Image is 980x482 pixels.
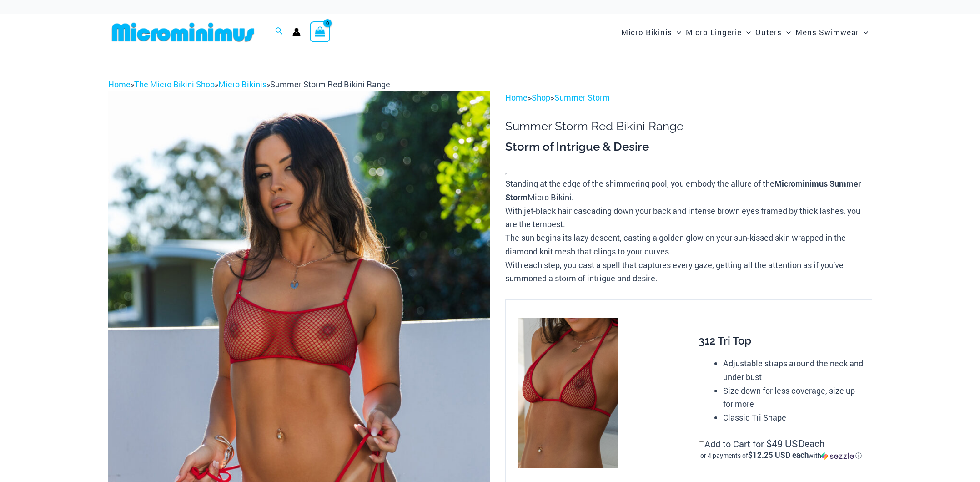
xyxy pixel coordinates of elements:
a: Account icon link [292,28,301,36]
a: Micro LingerieMenu ToggleMenu Toggle [683,18,753,46]
span: Micro Bikinis [621,20,672,44]
nav: Site Navigation [618,17,872,47]
a: Micro BikinisMenu ToggleMenu Toggle [619,18,683,46]
div: or 4 payments of$12.25 USD eachwithSezzle Click to learn more about Sezzle [699,451,863,460]
p: > > [505,91,872,105]
p: Standing at the edge of the shimmering pool, you embody the allure of the Micro Bikini. With jet-... [505,177,872,285]
a: Mens SwimwearMenu ToggleMenu Toggle [793,18,870,46]
span: 312 Tri Top [699,334,751,347]
li: Size down for less coverage, size up for more [723,384,863,411]
a: Home [505,92,528,103]
input: Add to Cart for$49 USD eachor 4 payments of$12.25 USD eachwithSezzle Click to learn more about Se... [699,441,704,447]
span: $ [766,437,772,450]
a: Search icon link [275,26,283,38]
a: The Micro Bikini Shop [134,79,215,90]
img: Summer Storm Red 312 Tri Top [518,318,618,468]
a: Summer Storm [554,92,610,103]
label: Add to Cart for [699,438,863,461]
span: Menu Toggle [742,20,751,44]
a: Home [108,79,131,90]
li: Adjustable straps around the neck and under bust [723,357,863,384]
span: Menu Toggle [782,20,791,44]
div: , [505,139,872,285]
a: Micro Bikinis [218,79,266,90]
h3: Storm of Intrigue & Desire [505,139,872,155]
span: Menu Toggle [672,20,681,44]
img: Sezzle [821,452,854,460]
span: Mens Swimwear [795,20,859,44]
span: Micro Lingerie [686,20,742,44]
a: OutersMenu ToggleMenu Toggle [753,18,793,46]
span: 49 USD [766,437,804,451]
span: Summer Storm Red Bikini Range [270,79,390,90]
div: or 4 payments of with [699,451,863,460]
span: each [804,437,824,451]
span: Outers [755,20,782,44]
a: View Shopping Cart, empty [310,21,331,42]
img: MM SHOP LOGO FLAT [108,22,258,42]
a: Shop [532,92,550,103]
span: » » » [108,79,390,90]
li: Classic Tri Shape [723,411,863,425]
span: Menu Toggle [859,20,868,44]
h1: Summer Storm Red Bikini Range [505,119,872,133]
span: $12.25 USD each [748,450,809,460]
